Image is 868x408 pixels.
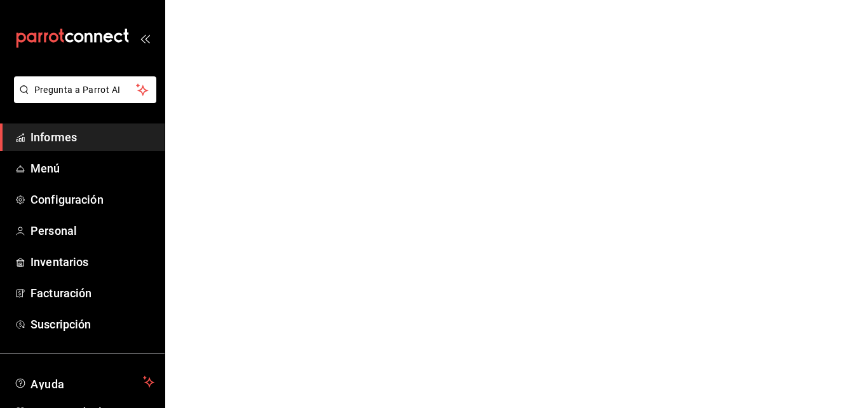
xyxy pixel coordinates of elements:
[9,92,156,106] a: Pregunta a Parrot AI
[31,162,60,175] font: Menú
[34,85,121,95] font: Pregunta a Parrot AI
[31,318,91,331] font: Suscripción
[31,130,77,144] font: Informes
[31,377,65,391] font: Ayuda
[14,76,156,103] button: Pregunta a Parrot AI
[31,193,104,206] font: Configuración
[31,255,88,269] font: Inventarios
[31,224,77,237] font: Personal
[31,286,92,300] font: Facturación
[140,33,150,43] button: abrir_cajón_menú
